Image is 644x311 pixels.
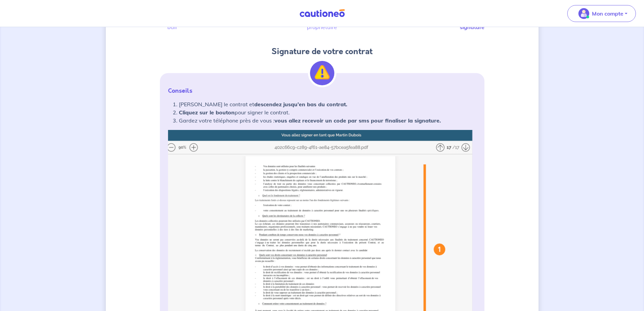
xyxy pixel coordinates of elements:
strong: vous allez recevoir un code par sms pour finaliser la signature. [275,117,441,124]
label: Informations bail [165,16,179,30]
p: Conseils [168,87,476,95]
label: Paiement signature [466,16,479,30]
h4: Signature de votre contrat [160,46,484,57]
li: Gardez votre téléphone près de vous : [179,116,476,125]
li: pour signer le contrat. [179,108,476,116]
li: [PERSON_NAME] le contrat et [179,100,476,108]
button: illu_account_valid_menu.svgMon compte [567,5,636,22]
p: Mon compte [592,9,623,18]
strong: descendez jusqu’en bas du contrat. [254,101,347,108]
img: illu_account_valid_menu.svg [578,8,589,19]
img: Cautioneo [297,9,348,18]
label: Informations propriétaire [315,16,329,30]
strong: Cliquez sur le bouton [179,109,235,116]
img: illu_alert.svg [310,61,334,85]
